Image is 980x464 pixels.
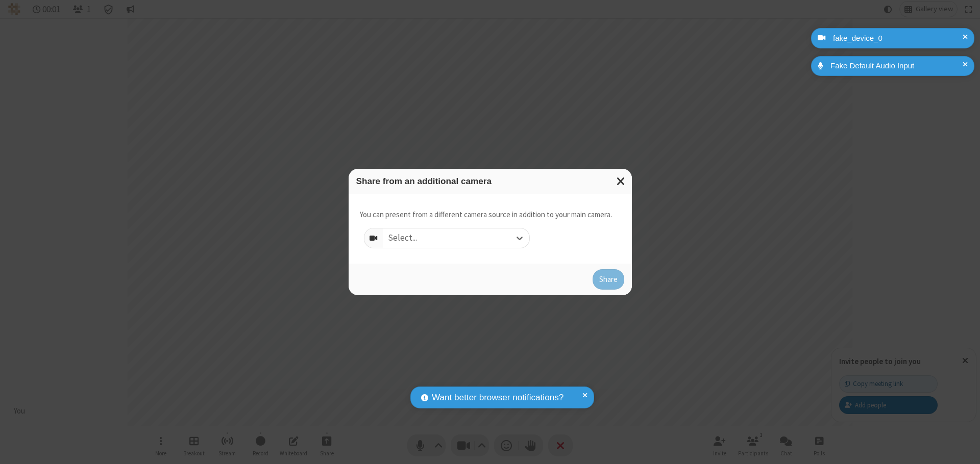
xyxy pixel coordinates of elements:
[610,169,632,194] button: Close modal
[356,176,624,186] h3: Share from an additional camera
[432,391,563,404] span: Want better browser notifications?
[593,269,624,290] button: Share
[829,33,967,44] div: fake_device_0
[360,209,612,221] p: You can present from a different camera source in addition to your main camera.
[827,60,967,72] div: Fake Default Audio Input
